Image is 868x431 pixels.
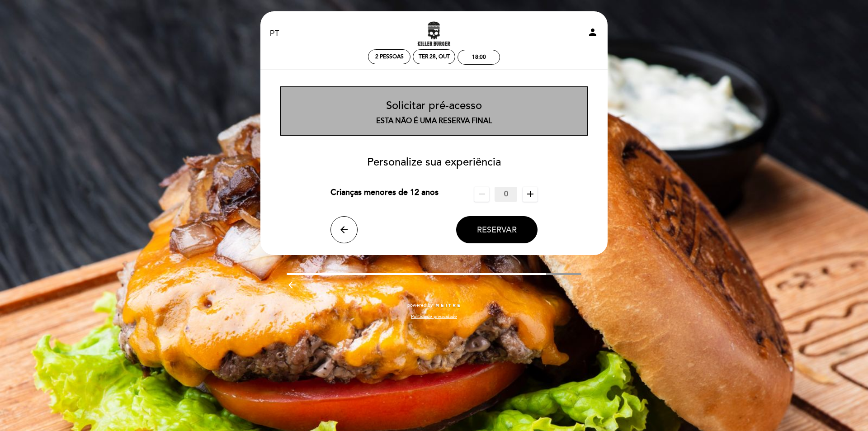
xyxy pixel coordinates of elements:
[407,302,433,308] span: powered by
[435,303,461,308] img: MEITRE
[330,216,358,243] button: arrow_back
[472,54,486,61] div: 18:00
[287,279,297,290] i: arrow_backward
[419,53,450,60] div: Ter 28, out
[477,225,517,235] span: Reservar
[288,116,580,126] div: Esta não é uma reserva final
[587,27,598,38] i: person
[525,189,536,199] i: add
[367,156,501,169] span: Personalize sua experiência
[587,27,598,41] button: person
[377,21,491,46] a: Killer Burger
[375,53,404,60] span: 2 pessoas
[407,302,461,308] a: powered by
[476,189,487,199] i: remove
[339,224,349,235] i: arrow_back
[330,187,439,202] div: Crianças menores de 12 anos
[292,98,576,114] div: Solicitar pré-acesso
[411,313,457,320] a: Política de privacidade
[456,216,538,243] button: Reservar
